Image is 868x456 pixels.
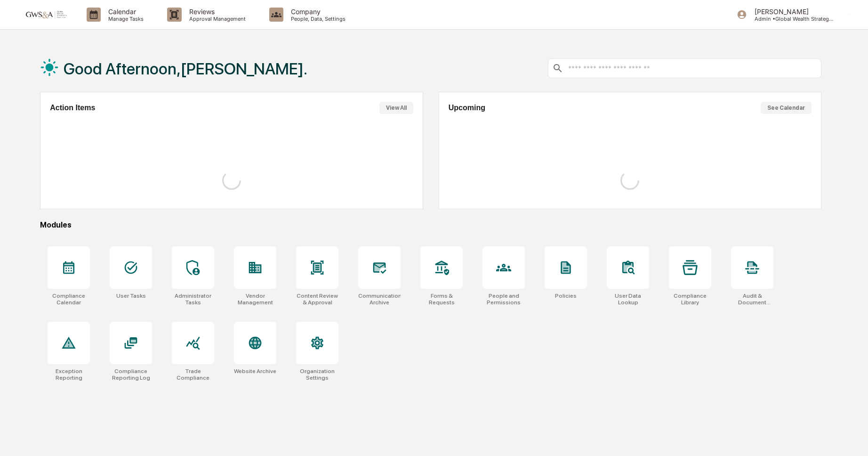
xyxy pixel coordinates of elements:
div: Forms & Requests [420,293,463,306]
p: Calendar [101,8,148,16]
div: People and Permissions [482,293,525,306]
p: Admin • Global Wealth Strategies Associates [747,16,835,22]
div: Modules [40,220,821,229]
p: Reviews [182,8,250,16]
p: Manage Tasks [101,16,148,22]
div: Website Archive [234,368,276,375]
div: Communications Archive [358,293,401,306]
div: Policies [555,293,577,299]
div: Content Review & Approval [296,293,338,306]
img: logo [23,10,68,19]
div: Organization Settings [296,368,338,381]
div: Administrator Tasks [172,293,214,306]
div: Compliance Calendar [48,293,90,306]
div: User Data Lookup [607,293,649,306]
div: Exception Reporting [48,368,90,381]
p: People, Data, Settings [283,16,350,22]
h2: Upcoming [449,104,485,112]
p: Company [283,8,350,16]
div: Audit & Document Logs [731,293,773,306]
button: See Calendar [761,102,812,114]
div: User Tasks [116,293,146,299]
div: Compliance Reporting Log [110,368,152,381]
p: [PERSON_NAME] [747,8,835,16]
p: Approval Management [182,16,250,22]
h2: Action Items [50,104,95,112]
div: Trade Compliance [172,368,214,381]
h1: Good Afternoon,[PERSON_NAME]. [64,59,307,78]
div: Compliance Library [669,293,711,306]
div: Vendor Management [234,293,276,306]
button: View All [379,102,413,114]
